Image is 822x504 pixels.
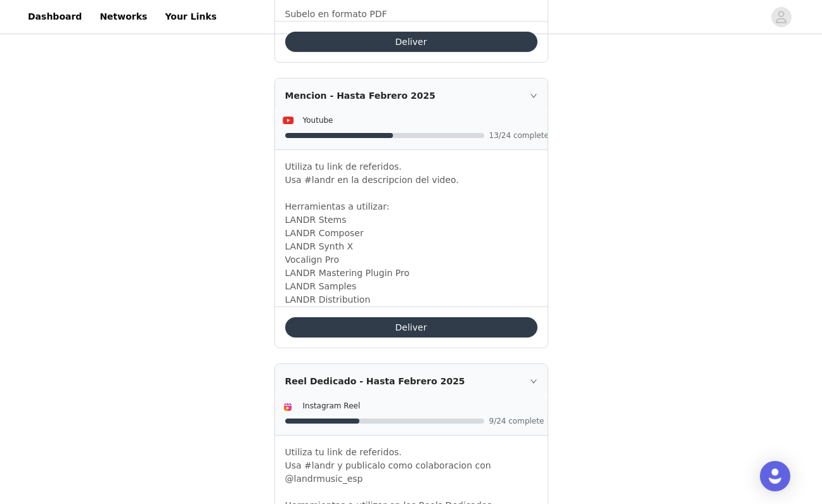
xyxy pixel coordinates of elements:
[20,3,89,31] a: Dashboard
[303,401,361,410] span: Instagram Reel
[275,79,548,113] div: icon: rightMencion - Hasta Febrero 2025
[285,446,537,459] p: Utiliza tu link de referidos.
[285,293,537,306] p: LANDR Distribution
[92,3,155,31] a: Networks
[530,377,537,385] i: icon: right
[489,132,540,139] span: 13/24 complete
[285,280,537,293] p: LANDR Samples
[775,7,787,27] div: avatar
[157,3,224,31] a: Your Links
[285,8,537,21] p: Subelo en formato PDF
[760,461,790,491] div: Open Intercom Messenger
[303,116,333,125] span: Youtube
[275,364,548,398] div: icon: rightReel Dedicado - Hasta Febrero 2025
[285,317,537,337] button: Deliver
[285,160,537,173] p: Utiliza tu link de referidos.
[489,417,540,425] span: 9/24 complete
[283,402,293,412] img: Instagram Reels Icon
[285,253,537,267] p: Vocalign Pro
[285,240,537,253] p: LANDR Synth X
[285,173,537,227] p: Usa #landr en la descripcion del video. Herramientas a utilizar: LANDR Stems
[285,227,537,240] p: LANDR Composer
[285,32,537,52] button: Deliver
[530,92,537,99] i: icon: right
[285,267,537,280] p: LANDR Mastering Plugin Pro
